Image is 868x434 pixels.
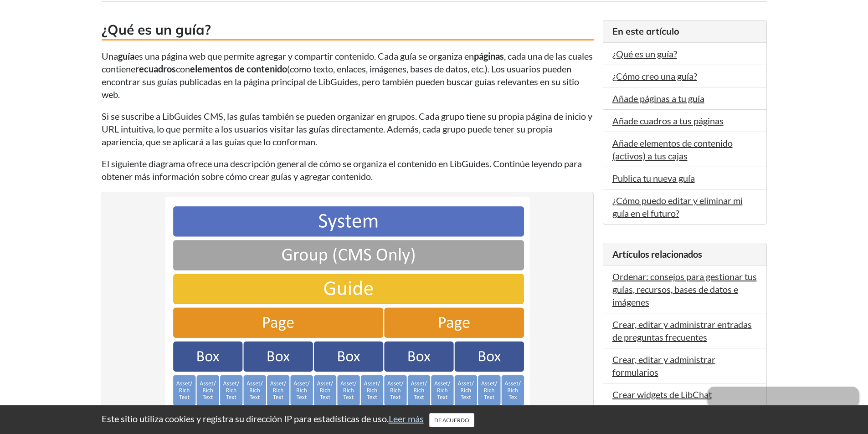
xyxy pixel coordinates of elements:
a: ¿Qué es un guía? [612,48,677,59]
font: páginas [474,51,504,61]
font: Este sitio utiliza cookies y registra su dirección IP para estadísticas de uso. [102,413,389,424]
a: ¿Cómo creo una guía? [612,71,697,82]
font: elementos de contenido [190,63,287,74]
font: ¿Qué es un guía? [102,21,211,38]
button: Cerca [429,413,474,427]
font: Si se suscribe a LibGuides CMS, las guías también se pueden organizar en grupos. Cada grupo tiene... [102,111,592,147]
font: (como texto, enlaces, imágenes, bases de datos, etc.). Los usuarios pueden encontrar sus guías pu... [102,63,579,100]
a: Añade páginas a tu guía [612,93,704,104]
a: Publica tu nueva guía [612,173,695,184]
a: Añade elementos de contenido (activos) a tus cajas [612,138,733,161]
font: con [176,63,190,74]
a: flecha_arriba [708,388,859,398]
font: flecha_arriba [712,391,854,402]
font: DE ACUERDO [434,417,469,424]
font: Artículos relacionados [612,249,702,260]
a: Crear, editar y administrar formularios [612,354,715,378]
a: Leer más [389,413,424,424]
font: El siguiente diagrama ofrece una descripción general de cómo se organiza el contenido en LibGuide... [102,158,582,182]
font: guía [118,51,134,61]
img: Diagrama de la jerarquía de contenido en LibGuides, desde el sistema hasta las guías y los activos [165,197,530,412]
a: Crear, editar y administrar entradas de preguntas frecuentes [612,319,752,342]
font: En este artículo [612,26,679,37]
font: recuadros [135,63,176,74]
a: ¿Cómo puedo editar y eliminar mi guía en el futuro? [612,195,743,219]
font: es una página web que permite agregar y compartir contenido. Cada guía se organiza en [134,51,474,61]
a: Crear widgets de LibChat [612,389,712,400]
font: Una [102,51,118,61]
a: Añade cuadros a tus páginas [612,115,724,126]
a: Ordenar: consejos para gestionar tus guías, recursos, bases de datos e imágenes [612,271,757,307]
